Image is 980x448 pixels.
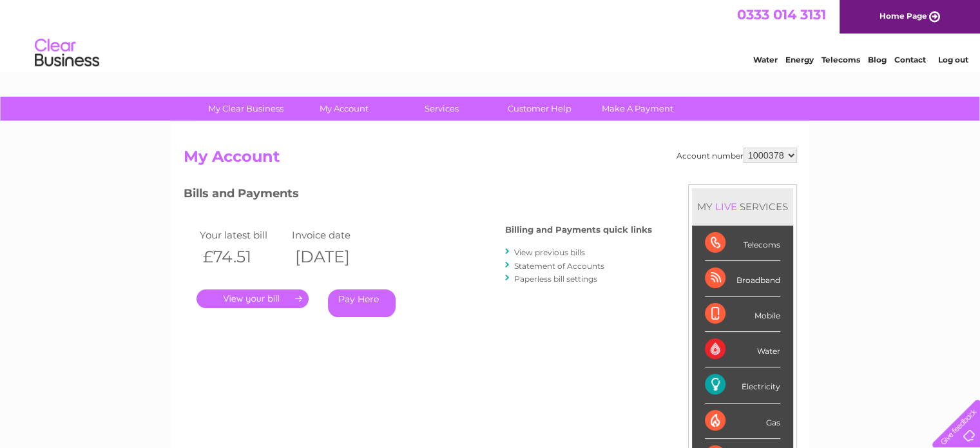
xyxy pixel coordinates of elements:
a: Telecoms [821,55,860,64]
div: MY SERVICES [692,188,793,225]
div: Water [705,332,780,367]
div: Broadband [705,261,780,297]
a: Pay Here [328,289,396,317]
a: Paperless bill settings [514,274,597,284]
a: My Account [291,97,397,121]
div: Electricity [705,367,780,403]
a: Make A Payment [584,97,691,121]
img: logo.png [34,34,100,73]
a: My Clear Business [193,97,299,121]
h2: My Account [184,148,797,172]
a: Blog [868,55,887,64]
a: Contact [894,55,926,64]
a: View previous bills [514,248,585,257]
a: Services [389,97,495,121]
td: Your latest bill [197,226,289,244]
div: Account number [677,148,797,163]
a: Energy [785,55,814,64]
a: 0333 014 3131 [737,6,826,23]
div: Clear Business is a trading name of Verastar Limited (registered in [GEOGRAPHIC_DATA] No. 3667643... [186,7,795,63]
a: . [197,289,309,308]
div: Gas [705,404,780,439]
h4: Billing and Payments quick links [505,225,652,235]
a: Water [753,55,778,64]
a: Statement of Accounts [514,261,604,271]
div: LIVE [713,200,740,213]
td: Invoice date [289,226,381,244]
th: [DATE] [289,244,381,270]
a: Customer Help [486,97,593,121]
th: £74.51 [197,244,289,270]
div: Telecoms [705,226,780,261]
a: Log out [937,55,968,64]
div: Mobile [705,297,780,332]
h3: Bills and Payments [184,184,652,207]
